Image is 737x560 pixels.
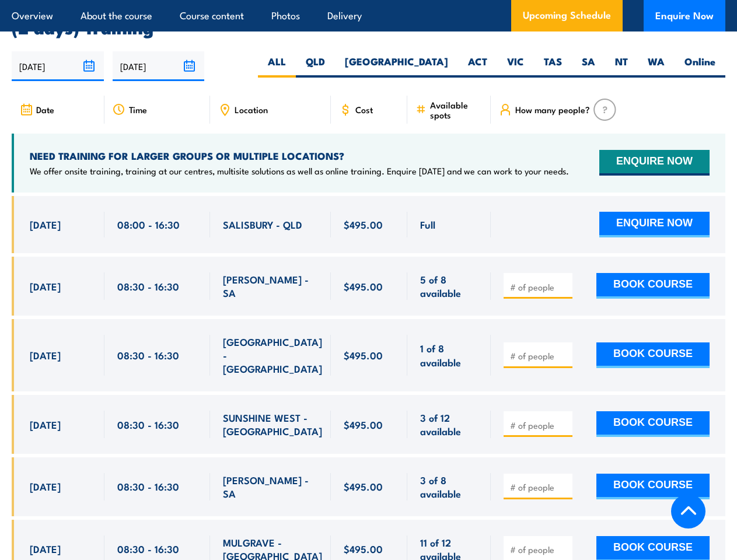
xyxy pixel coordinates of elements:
[344,542,383,555] span: $495.00
[596,474,710,499] button: BOOK COURSE
[596,273,710,299] button: BOOK COURSE
[515,104,590,114] span: How many people?
[596,342,710,368] button: BOOK COURSE
[30,480,61,493] span: [DATE]
[510,281,568,293] input: # of people
[129,104,147,114] span: Time
[223,272,317,300] span: [PERSON_NAME] - SA
[117,279,179,293] span: 08:30 - 16:30
[117,418,179,431] span: 08:30 - 16:30
[344,218,383,231] span: $495.00
[117,218,180,231] span: 08:00 - 16:30
[344,418,383,431] span: $495.00
[497,55,534,78] label: VIC
[599,150,710,176] button: ENQUIRE NOW
[335,55,458,78] label: [GEOGRAPHIC_DATA]
[30,165,569,177] p: We offer onsite training, training at our centres, multisite solutions as well as online training...
[30,418,61,431] span: [DATE]
[510,419,568,431] input: # of people
[117,348,179,362] span: 08:30 - 16:30
[223,473,317,501] span: [PERSON_NAME] - SA
[30,348,61,362] span: [DATE]
[296,55,335,78] label: QLD
[596,411,710,437] button: BOOK COURSE
[30,279,61,293] span: [DATE]
[355,104,373,114] span: Cost
[30,218,61,231] span: [DATE]
[223,218,302,231] span: SALISBURY - QLD
[12,4,725,34] h2: UPCOMING SCHEDULE FOR - "Confined Space Entry with Gas Testing & Permit Issuer (2 days) Training"
[30,149,569,162] h4: NEED TRAINING FOR LARGER GROUPS OR MULTIPLE LOCATIONS?
[572,55,605,78] label: SA
[223,411,322,438] span: SUNSHINE WEST - [GEOGRAPHIC_DATA]
[430,100,483,120] span: Available spots
[420,411,477,438] span: 3 of 12 available
[30,542,61,555] span: [DATE]
[223,335,322,376] span: [GEOGRAPHIC_DATA] - [GEOGRAPHIC_DATA]
[510,544,568,555] input: # of people
[420,272,477,300] span: 5 of 8 available
[638,55,675,78] label: WA
[675,55,725,78] label: Online
[235,104,268,114] span: Location
[344,279,383,293] span: $495.00
[117,480,179,493] span: 08:30 - 16:30
[420,218,435,231] span: Full
[534,55,572,78] label: TAS
[420,473,477,501] span: 3 of 8 available
[605,55,638,78] label: NT
[117,542,179,555] span: 08:30 - 16:30
[510,350,568,362] input: # of people
[36,104,54,114] span: Date
[12,51,104,81] input: From date
[510,481,568,493] input: # of people
[420,341,477,369] span: 1 of 8 available
[344,480,383,493] span: $495.00
[599,212,710,237] button: ENQUIRE NOW
[344,348,383,362] span: $495.00
[113,51,205,81] input: To date
[458,55,497,78] label: ACT
[258,55,296,78] label: ALL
